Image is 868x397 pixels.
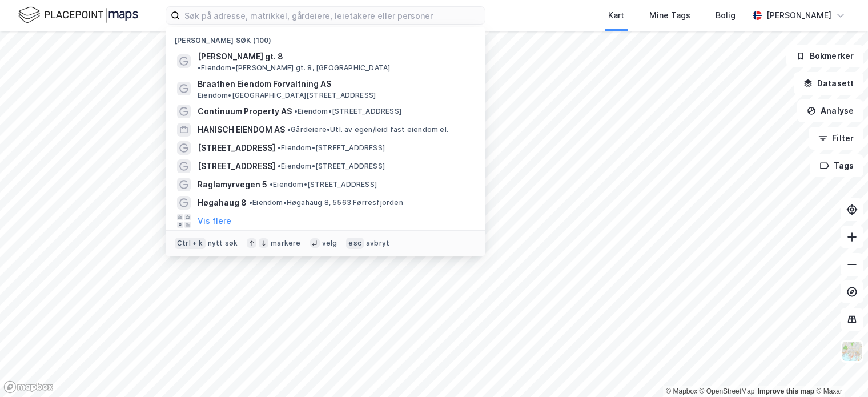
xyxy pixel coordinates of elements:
[166,27,485,47] div: [PERSON_NAME] søk (100)
[198,77,472,91] span: Braathen Eiendom Forvaltning AS
[198,141,275,155] span: [STREET_ADDRESS]
[175,238,206,249] div: Ctrl + k
[208,239,238,248] div: nytt søk
[794,72,863,95] button: Datasett
[766,9,831,22] div: [PERSON_NAME]
[249,198,252,207] span: •
[810,154,863,177] button: Tags
[322,239,337,248] div: velg
[716,9,736,22] div: Bolig
[649,9,690,22] div: Mine Tags
[198,50,283,63] span: [PERSON_NAME] gt. 8
[198,123,285,137] span: HANISCH EIENDOM AS
[809,127,863,150] button: Filter
[198,178,267,191] span: Raglamyrvegen 5
[786,45,863,67] button: Bokmerker
[3,380,54,394] a: Mapbox homepage
[346,238,364,249] div: esc
[180,7,485,24] input: Søk på adresse, matrikkel, gårdeiere, leietakere eller personer
[700,387,755,395] a: OpenStreetMap
[18,5,138,25] img: logo.f888ab2527a4732fd821a326f86c7f29.svg
[198,105,292,118] span: Continuum Property AS
[811,342,868,397] iframe: Chat Widget
[198,159,275,173] span: [STREET_ADDRESS]
[249,198,403,207] span: Eiendom • Høgahaug 8, 5563 Førresfjorden
[198,91,376,100] span: Eiendom • [GEOGRAPHIC_DATA][STREET_ADDRESS]
[366,239,389,248] div: avbryt
[758,387,814,395] a: Improve this map
[797,99,863,122] button: Analyse
[270,180,273,189] span: •
[198,63,201,72] span: •
[294,107,401,116] span: Eiendom • [STREET_ADDRESS]
[278,162,281,170] span: •
[278,143,385,153] span: Eiendom • [STREET_ADDRESS]
[294,107,298,115] span: •
[608,9,624,22] div: Kart
[278,162,385,171] span: Eiendom • [STREET_ADDRESS]
[270,180,377,189] span: Eiendom • [STREET_ADDRESS]
[287,125,291,134] span: •
[198,63,390,73] span: Eiendom • [PERSON_NAME] gt. 8, [GEOGRAPHIC_DATA]
[287,125,448,134] span: Gårdeiere • Utl. av egen/leid fast eiendom el.
[278,143,281,152] span: •
[666,387,697,395] a: Mapbox
[841,340,863,362] img: Z
[198,196,247,210] span: Høgahaug 8
[198,214,231,228] button: Vis flere
[271,239,300,248] div: markere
